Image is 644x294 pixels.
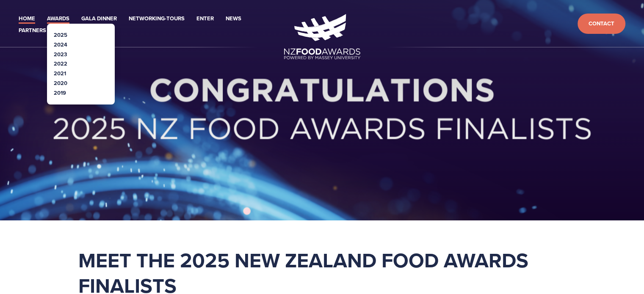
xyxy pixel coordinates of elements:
[226,14,241,24] a: News
[196,14,214,24] a: Enter
[129,14,185,24] a: Networking-Tours
[578,14,625,34] a: Contact
[47,14,69,24] a: Awards
[54,89,66,97] a: 2019
[19,26,46,36] a: Partners
[54,41,67,49] a: 2024
[54,79,67,87] a: 2020
[81,14,117,24] a: Gala Dinner
[54,69,66,77] a: 2021
[54,31,67,39] a: 2025
[54,50,67,58] a: 2023
[54,60,67,68] a: 2022
[19,14,35,24] a: Home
